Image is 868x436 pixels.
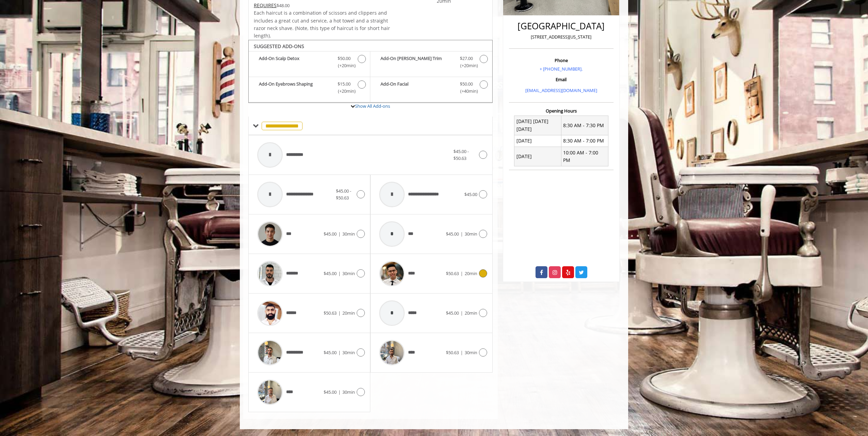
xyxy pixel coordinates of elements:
span: 30min [342,349,355,356]
td: 8:30 AM - 7:30 PM [561,116,608,135]
span: $45.00 [446,231,459,237]
span: $27.00 [460,55,473,62]
b: Add-On Facial [381,80,453,95]
span: | [461,231,463,237]
td: [DATE] [514,135,561,147]
h3: Opening Hours [509,108,614,113]
span: $45.00 [324,389,337,395]
a: [EMAIL_ADDRESS][DOMAIN_NAME] [525,87,597,93]
span: 20min [342,310,355,316]
span: $45.00 [324,349,337,356]
label: Add-On Beard Trim [374,55,489,71]
span: Each haircut is a combination of scissors and clippers and includes a great cut and service, a ho... [254,10,390,39]
span: $15.00 [338,80,351,88]
a: + [PHONE_NUMBER]. [540,66,583,72]
span: 30min [465,349,477,356]
span: $50.00 [460,80,473,88]
div: The Made Man Haircut Add-onS [248,40,493,103]
label: Add-On Facial [374,80,489,96]
span: | [338,310,341,316]
span: 20min [465,270,477,276]
span: | [338,270,341,276]
span: $50.00 [338,55,351,62]
span: $50.63 [324,310,337,316]
span: | [338,389,341,395]
b: Add-On Eyebrows Shaping [259,80,331,95]
span: 30min [465,231,477,237]
td: 10:00 AM - 7:00 PM [561,147,608,166]
label: Add-On Eyebrows Shaping [252,80,367,96]
span: | [461,349,463,356]
span: This service needs some Advance to be paid before we block your appointment [254,2,277,9]
span: $45.00 [446,310,459,316]
b: SUGGESTED ADD-ONS [254,43,304,49]
span: $45.00 - $50.63 [336,188,351,201]
span: $45.00 [324,270,337,276]
b: Add-On [PERSON_NAME] Trim [381,55,453,69]
span: $45.00 [324,231,337,237]
span: 20min [465,310,477,316]
span: | [461,310,463,316]
span: (+40min ) [456,88,476,95]
h3: Phone [511,58,612,63]
td: [DATE] [DATE] [DATE] [514,116,561,135]
span: 30min [342,231,355,237]
span: (+20min ) [456,62,476,69]
span: | [338,349,341,356]
span: (+20min ) [334,62,354,69]
span: | [461,270,463,276]
span: | [338,231,341,237]
label: Add-On Scalp Detox [252,55,367,71]
h3: Email [511,77,612,82]
span: $45.00 - $50.63 [453,148,469,162]
div: $48.00 [254,2,391,9]
td: 8:30 AM - 7:00 PM [561,135,608,147]
td: [DATE] [514,147,561,166]
span: (+20min ) [334,88,354,95]
b: Add-On Scalp Detox [259,55,331,69]
span: $50.63 [446,270,459,276]
span: $45.00 [464,191,477,197]
span: 30min [342,389,355,395]
span: $50.63 [446,349,459,356]
p: [STREET_ADDRESS][US_STATE] [511,33,612,41]
a: Show All Add-ons [355,103,390,109]
span: 30min [342,270,355,276]
h2: [GEOGRAPHIC_DATA] [511,21,612,31]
